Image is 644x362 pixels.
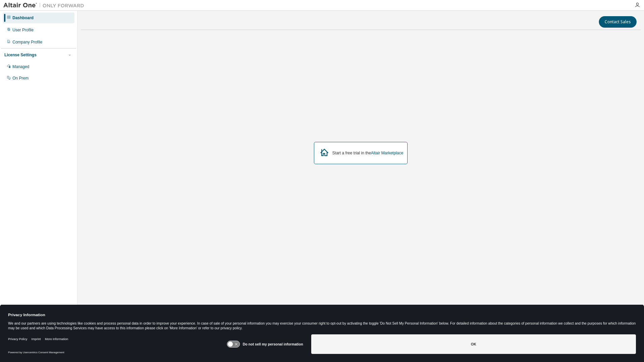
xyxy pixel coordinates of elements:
[12,39,42,45] div: Company Profile
[371,151,403,155] a: Altair Marketplace
[4,52,36,58] div: License Settings
[12,64,29,69] div: Managed
[12,27,34,33] div: User Profile
[12,76,29,81] div: On Prem
[332,150,404,156] div: Start a free trial in the
[3,2,88,9] img: Altair One
[599,16,637,28] button: Contact Sales
[12,15,34,21] div: Dashboard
